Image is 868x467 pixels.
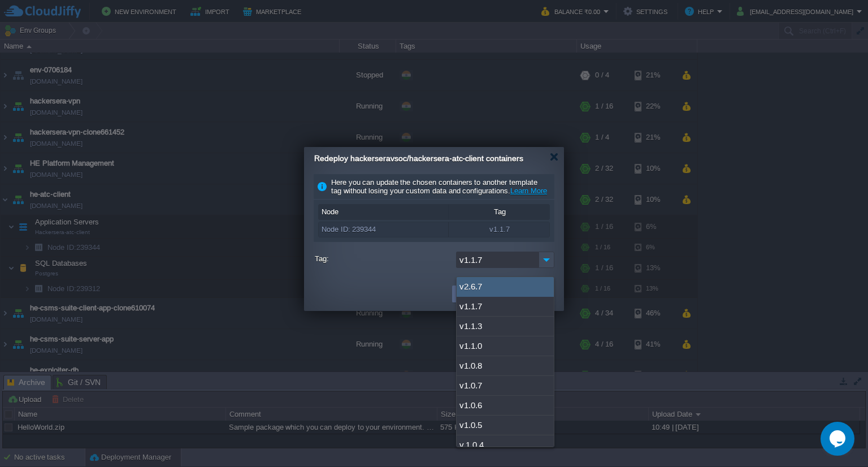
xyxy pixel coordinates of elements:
[457,435,554,455] div: v.1.0.4
[457,396,554,416] div: v1.0.6
[457,277,554,297] div: v2.6.7
[319,222,448,237] div: Node ID: 239344
[457,416,554,435] div: v1.0.5
[457,336,554,356] div: v1.1.0
[315,252,453,266] label: Tag:
[314,154,523,163] span: Redeploy hackerseravsoc/hackersera-atc-client containers
[314,174,554,200] div: Here you can update the chosen containers to another template tag without losing your custom data...
[821,422,857,456] iframe: chat widget
[449,205,550,219] div: Tag
[510,187,547,195] a: Learn More
[457,356,554,376] div: v1.0.8
[319,205,448,219] div: Node
[457,317,554,336] div: v1.1.3
[457,297,554,317] div: v1.1.7
[457,376,554,396] div: v1.0.7
[449,222,550,237] div: v1.1.7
